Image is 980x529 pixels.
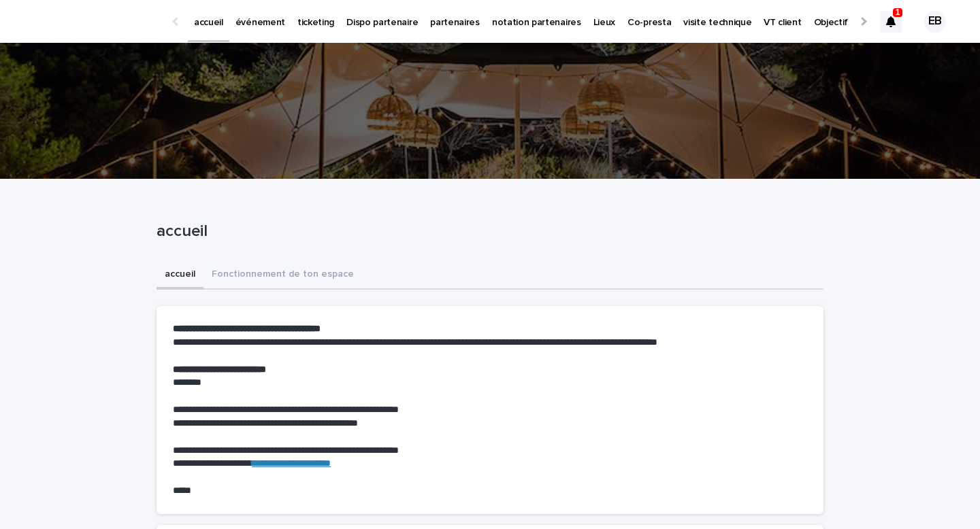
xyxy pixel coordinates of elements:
[27,8,159,35] img: Ls34BcGeRexTGTNfXpUC
[157,261,203,290] button: accueil
[157,222,818,241] p: accueil
[203,261,362,290] button: Fonctionnement de ton espace
[896,7,900,17] p: 1
[880,11,902,33] div: 1
[924,11,946,33] div: EB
